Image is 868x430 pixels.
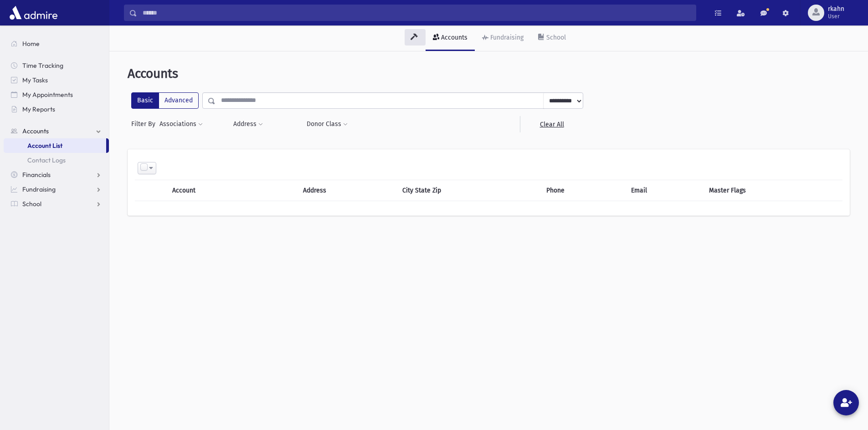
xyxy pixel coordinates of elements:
a: My Appointments [4,87,109,102]
span: Filter By [131,119,159,129]
label: Advanced [159,92,199,109]
span: Fundraising [22,185,56,193]
a: Home [4,36,109,51]
span: Financials [22,171,51,179]
a: My Reports [4,102,109,116]
a: Time Tracking [4,58,109,73]
div: Accounts [439,34,467,41]
th: Address [298,180,397,201]
div: Fundraising [488,34,524,41]
th: Account [167,180,266,201]
span: Accounts [22,127,49,135]
a: School [531,25,573,51]
label: Basic [131,92,159,109]
a: School [4,197,109,211]
span: Home [22,40,40,48]
span: User [828,13,844,20]
span: My Reports [22,105,55,113]
a: Fundraising [4,182,109,197]
div: FilterModes [131,92,199,109]
span: My Tasks [22,76,48,84]
th: Email [626,180,704,201]
button: Associations [159,116,203,132]
span: Accounts [128,66,178,81]
a: Accounts [4,124,109,138]
span: Time Tracking [22,61,63,70]
div: School [544,34,566,41]
span: rkahn [828,5,844,13]
th: Phone [541,180,626,201]
input: Search [137,5,696,21]
a: Contact Logs [4,153,109,167]
span: Account List [27,142,62,150]
th: City State Zip [397,180,541,201]
a: Fundraising [475,25,531,51]
img: AdmirePro [7,4,60,22]
a: Financials [4,167,109,182]
a: My Tasks [4,73,109,87]
a: Accounts [426,25,475,51]
a: Account List [4,138,106,153]
th: Master Flags [704,180,842,201]
span: Contact Logs [27,156,66,164]
button: Donor Class [306,116,348,132]
span: My Appointments [22,91,73,99]
button: Address [233,116,263,132]
span: School [22,200,41,208]
a: Clear All [520,116,583,132]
